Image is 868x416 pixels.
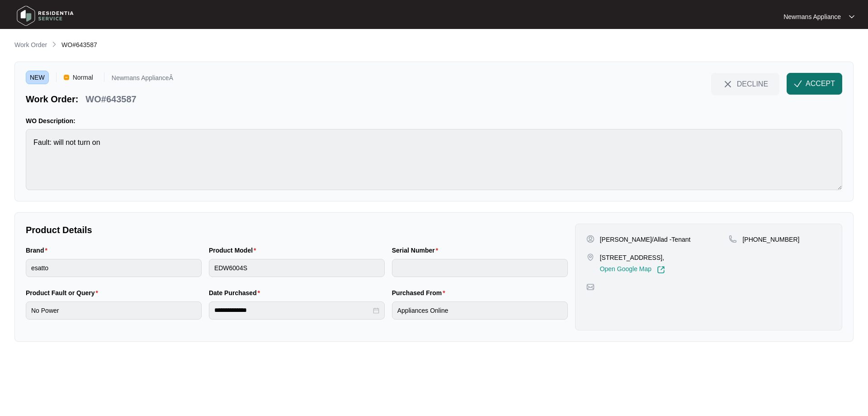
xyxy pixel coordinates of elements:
label: Product Model [209,246,260,255]
input: Purchased From [392,301,568,320]
textarea: Fault: will not turn on [26,129,842,190]
img: dropdown arrow [849,14,854,19]
a: Open Google Map [600,266,665,274]
p: WO#643587 [85,93,136,105]
input: Product Fault or Query [26,301,202,320]
p: Newmans Appliance [783,12,841,21]
p: [PHONE_NUMBER] [742,235,799,244]
span: NEW [26,71,49,84]
p: WO Description: [26,116,842,125]
img: map-pin [729,235,737,243]
label: Brand [26,246,51,255]
input: Date Purchased [214,306,371,315]
label: Product Fault or Query [26,288,102,297]
label: Date Purchased [209,288,264,297]
p: Product Details [26,224,568,236]
button: close-IconDECLINE [711,73,779,95]
p: Work Order: [26,93,78,105]
img: residentia service logo [14,2,77,29]
img: user-pin [586,235,594,243]
img: map-pin [586,253,594,261]
p: Newmans ApplianceÂ [112,75,173,84]
span: Normal [69,71,97,84]
img: Link-External [657,266,665,274]
input: Serial Number [392,259,568,277]
label: Purchased From [392,288,449,297]
a: Work Order [13,40,49,50]
p: Work Order [14,40,47,49]
img: Vercel Logo [64,75,69,80]
span: DECLINE [737,79,768,89]
input: Brand [26,259,202,277]
span: ACCEPT [806,78,835,89]
img: chevron-right [51,41,58,48]
span: WO#643587 [61,41,97,48]
p: [STREET_ADDRESS], [600,253,665,262]
img: check-Icon [794,80,802,88]
p: [PERSON_NAME]/Allad -Tenant [600,235,691,244]
label: Serial Number [392,246,442,255]
input: Product Model [209,259,385,277]
img: map-pin [586,283,594,291]
img: close-Icon [722,79,733,90]
button: check-IconACCEPT [787,73,842,95]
